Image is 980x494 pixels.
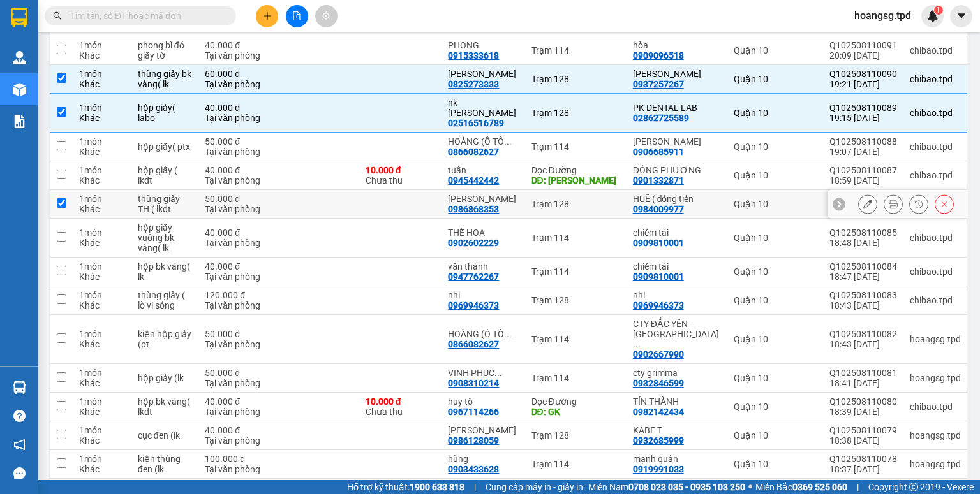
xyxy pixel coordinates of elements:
div: Trạm 114 [531,142,620,152]
div: Trạm 114 [531,334,620,344]
div: HOÀNG (Ô TÔ TP [448,329,518,339]
img: solution-icon [13,115,26,128]
div: 0932846599 [633,378,684,388]
div: hoangsg.tpd [910,459,961,469]
div: Chưa thu [366,396,436,417]
div: 0967114266 [448,407,499,417]
div: Quận 10 [734,74,817,84]
div: Q102508110083 [829,290,897,300]
div: Quận 10 [734,108,817,118]
div: KABE T [633,425,721,435]
div: hộp bk vàng( lk [138,261,192,282]
div: 0945442442 [448,175,499,185]
div: 0984009977 [633,204,684,214]
div: 1 món [79,165,125,175]
div: 18:41 [DATE] [829,378,897,388]
div: hộp bk vàng( lkdt [138,396,192,417]
span: copyright [909,483,918,491]
div: Khác [79,407,125,417]
div: chibao.tpd [910,402,961,412]
div: Khác [79,435,125,446]
div: Q102508110081 [829,368,897,378]
div: 50.000 đ [205,368,270,378]
div: chibao.tpd [910,108,961,118]
div: hộp giấy ( lkdt [138,165,192,185]
div: Q102508110087 [829,165,897,175]
div: cục đen (lk [138,430,192,440]
div: Quận 10 [734,402,817,412]
div: chibao.tpd [910,266,961,277]
div: Tại văn phòng [205,204,270,214]
div: 0825273333 [448,79,499,89]
div: CTY ĐẮC YẾN - ĐÀO ĐỨC THÀNH [633,319,721,349]
div: Trạm 128 [531,74,620,84]
div: 0982142434 [633,407,684,417]
div: 120.000 đ [205,290,270,300]
span: ... [504,329,512,339]
div: 18:37 [DATE] [829,464,897,474]
div: hòa [633,40,721,50]
div: Dọc Đường [531,165,620,175]
div: Chưa thu [366,165,436,185]
span: aim [322,11,330,20]
div: Trạm 128 [531,199,620,209]
div: 19:15 [DATE] [829,113,897,123]
span: file-add [292,11,301,20]
div: HUÊ ( đồng tiến [633,194,721,204]
div: 1 món [79,329,125,339]
div: Quận 10 [734,430,817,440]
div: PHONG [448,40,518,50]
div: HOÀNG (Ô TÔ TP [448,136,518,147]
div: huy tô [448,396,518,407]
div: Khác [79,272,125,282]
div: THẾ HOA [448,228,518,238]
div: 50.000 đ [205,329,270,339]
div: thùng giấy bk vàng( lk [138,69,192,89]
div: 0901332871 [633,175,684,185]
span: notification [13,439,26,451]
button: plus [256,5,278,27]
div: Q102508110085 [829,228,897,238]
div: tuấn [448,165,518,175]
div: Tại văn phòng [205,435,270,446]
div: 02516516789 [448,118,504,128]
div: Khác [79,50,125,61]
div: quang trung [448,425,518,435]
div: TIẾN NGUYỄN [633,136,721,147]
div: 50.000 đ [205,194,270,204]
span: ... [633,339,641,349]
div: chibao.tpd [910,295,961,305]
span: ... [494,368,502,378]
div: cty grimma [633,368,721,378]
div: phong bì đỏ giấy tờ [138,40,192,61]
div: 0986868353 [448,204,499,214]
div: Trạm 114 [531,373,620,383]
div: Tại văn phòng [205,147,270,157]
div: Khác [79,300,125,310]
div: Trạm 128 [531,295,620,305]
div: Q102508110079 [829,425,897,435]
strong: 0708 023 035 - 0935 103 250 [628,482,745,492]
div: THANH VŨ [448,194,518,204]
span: search [53,11,62,20]
div: văn thành [448,261,518,272]
div: 1 món [79,368,125,378]
span: | [857,480,859,494]
div: 0908310214 [448,378,499,388]
div: nk lê anh [448,98,518,118]
div: Q102508110082 [829,329,897,339]
span: | [474,480,476,494]
div: Quận 10 [734,233,817,243]
sup: 1 [934,6,943,15]
div: 10.000 đ [366,165,436,175]
div: 0902667990 [633,349,684,360]
div: 0919991033 [633,464,684,474]
div: Khác [79,378,125,388]
div: 60.000 đ [205,69,270,79]
div: ĐÔNG PHƯƠNG [633,165,721,175]
div: Khác [79,175,125,185]
div: 40.000 đ [205,103,270,113]
div: 18:43 [DATE] [829,300,897,310]
div: thùng giấy TH ( lkdt [138,194,192,214]
div: VINH PHÚC KHANG [448,368,518,378]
